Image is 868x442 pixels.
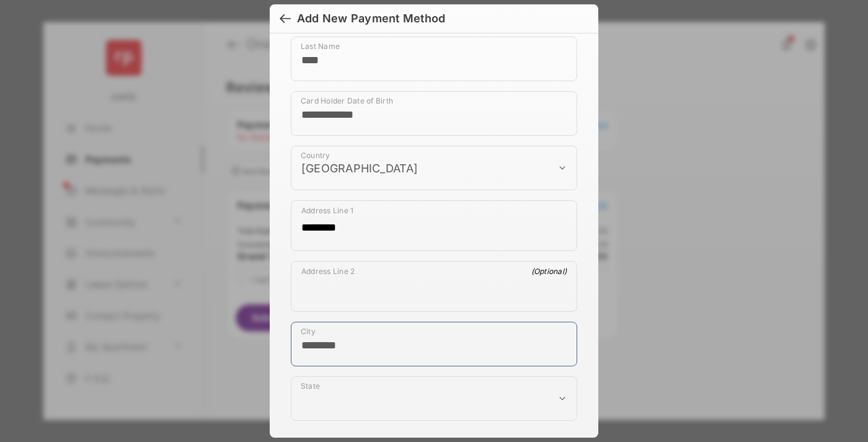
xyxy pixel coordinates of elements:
[291,261,577,312] div: payment_method_screening[postal_addresses][addressLine2]
[291,322,577,366] div: payment_method_screening[postal_addresses][locality]
[297,12,445,25] div: Add New Payment Method
[291,200,577,251] div: payment_method_screening[postal_addresses][addressLine1]
[291,146,577,190] div: payment_method_screening[postal_addresses][country]
[291,376,577,421] div: payment_method_screening[postal_addresses][administrativeArea]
